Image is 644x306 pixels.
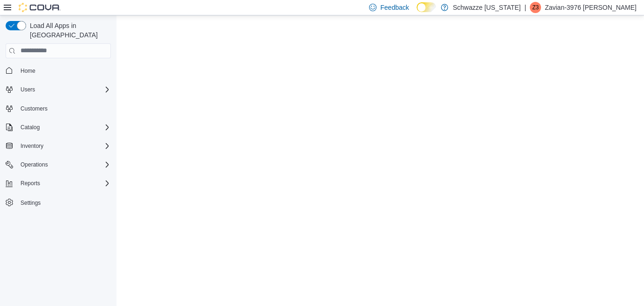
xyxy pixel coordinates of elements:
[453,2,521,13] p: Schwazze [US_STATE]
[532,2,539,13] span: Z3
[21,142,43,150] span: Inventory
[17,84,111,95] span: Users
[17,159,111,170] span: Operations
[17,65,111,76] span: Home
[2,177,115,190] button: Reports
[17,140,47,152] button: Inventory
[17,159,52,170] button: Operations
[21,105,48,112] span: Customers
[17,122,43,133] button: Catalog
[417,2,436,12] input: Dark Mode
[21,199,41,207] span: Settings
[21,124,40,131] span: Catalog
[2,102,115,115] button: Customers
[2,83,115,96] button: Users
[17,103,51,114] a: Customers
[17,196,111,208] span: Settings
[6,60,111,234] nav: Complex example
[17,65,39,76] a: Home
[380,3,409,12] span: Feedback
[21,161,48,168] span: Operations
[17,103,111,114] span: Customers
[2,121,115,134] button: Catalog
[17,178,111,189] span: Reports
[17,140,111,152] span: Inventory
[26,21,111,40] span: Load All Apps in [GEOGRAPHIC_DATA]
[2,139,115,153] button: Inventory
[21,67,35,75] span: Home
[17,197,44,209] a: Settings
[17,84,39,95] button: Users
[525,2,527,13] p: |
[19,3,61,12] img: Cova
[21,180,40,187] span: Reports
[21,86,35,93] span: Users
[2,158,115,171] button: Operations
[530,2,541,13] div: Zavian-3976 McCarty
[545,2,637,13] p: Zavian-3976 [PERSON_NAME]
[2,195,115,209] button: Settings
[17,122,111,133] span: Catalog
[2,64,115,77] button: Home
[17,178,44,189] button: Reports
